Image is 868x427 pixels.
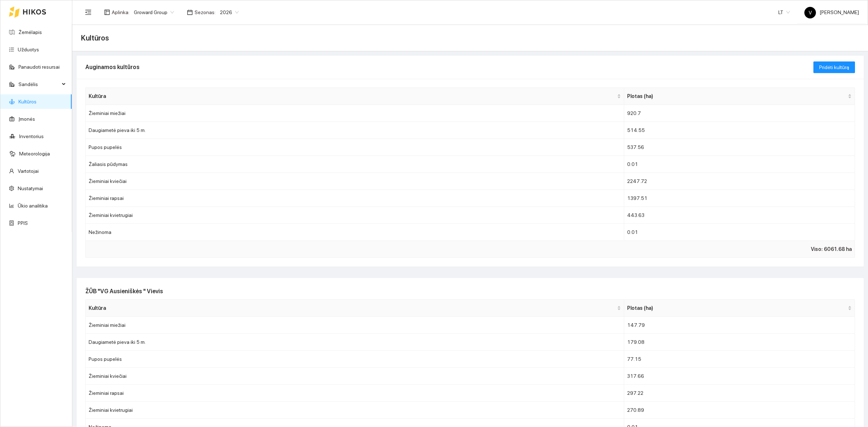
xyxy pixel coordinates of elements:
[811,245,852,253] span: Viso: 6061.68 ha
[624,156,855,173] td: 0.01
[86,139,624,156] td: Pupos pupelės
[809,7,812,18] span: V
[18,168,39,174] a: Vartotojai
[624,173,855,190] td: 2247.72
[624,190,855,207] td: 1397.51
[86,402,624,419] td: Žieminiai kvietrugiai
[81,32,109,44] span: Kultūros
[18,29,42,35] a: Žemėlapis
[624,224,855,241] td: 0.01
[85,57,813,77] div: Auginamos kultūros
[624,139,855,156] td: 537.56
[18,64,60,70] a: Panaudoti resursai
[624,334,855,351] td: 179.08
[627,92,846,100] span: Plotas (ha)
[89,92,616,100] span: Kultūra
[81,5,95,20] button: menu-fold
[18,116,35,122] a: Įmonės
[85,287,855,296] h2: ŽŪB "VG Ausieniškės " Vievis
[220,7,239,18] span: 2026
[624,300,855,317] th: this column's title is Plotas (ha),this column is sortable
[86,317,624,334] td: Žieminiai miežiai
[624,105,855,122] td: 920.7
[86,334,624,351] td: Daugiametė pieva iki 5 m.
[624,402,855,419] td: 270.89
[804,9,859,15] span: [PERSON_NAME]
[18,47,39,52] a: Užduotys
[18,99,37,104] a: Kultūros
[187,9,193,15] span: calendar
[18,77,60,91] span: Sandėlis
[86,88,624,105] th: this column's title is Kultūra,this column is sortable
[86,122,624,139] td: Daugiametė pieva iki 5 m.
[86,385,624,402] td: Žieminiai rapsai
[86,368,624,385] td: Žieminiai kviečiai
[813,61,855,73] button: Pridėti kultūrą
[624,122,855,139] td: 514.55
[86,190,624,207] td: Žieminiai rapsai
[624,317,855,334] td: 147.79
[86,300,624,317] th: this column's title is Kultūra,this column is sortable
[86,351,624,368] td: Pupos pupelės
[86,173,624,190] td: Žieminiai kviečiai
[624,368,855,385] td: 317.66
[104,9,110,15] span: layout
[624,385,855,402] td: 297.22
[86,105,624,122] td: Žieminiai miežiai
[195,8,216,16] span: Sezonas :
[19,133,44,139] a: Inventorius
[112,8,129,16] span: Aplinka :
[778,7,790,18] span: LT
[18,220,28,226] a: PPIS
[819,63,849,71] span: Pridėti kultūrą
[18,203,48,209] a: Ūkio analitika
[86,224,624,241] td: Nežinoma
[85,9,92,16] span: menu-fold
[624,88,855,105] th: this column's title is Plotas (ha),this column is sortable
[19,151,50,157] a: Meteorologija
[624,351,855,368] td: 77.15
[89,304,616,312] span: Kultūra
[18,185,43,191] a: Nustatymai
[627,304,846,312] span: Plotas (ha)
[134,7,174,18] span: Groward Group
[86,207,624,224] td: Žieminiai kvietrugiai
[86,156,624,173] td: Žaliasis pūdymas
[624,207,855,224] td: 443.63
